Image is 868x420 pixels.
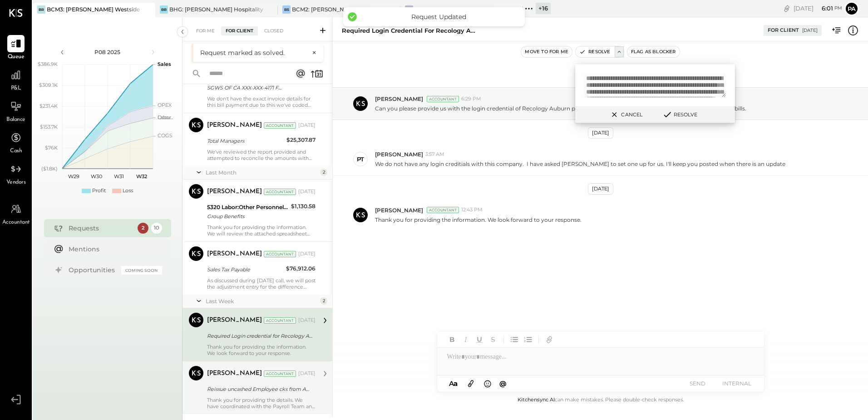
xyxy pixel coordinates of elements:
[39,103,58,109] text: $231.4K
[0,200,31,227] a: Accountant
[768,27,799,34] div: For Client
[461,95,481,103] span: 6:29 PM
[375,150,423,158] span: [PERSON_NAME]
[158,132,173,139] text: COGS
[802,27,818,34] div: [DATE]
[282,5,291,14] div: BS
[69,265,117,275] div: Opportunities
[207,277,316,290] div: As discussed during [DATE] call, we will post the adjustment entry for the difference amount once...
[264,370,296,377] div: Accountant
[446,334,458,345] button: Bold
[200,48,307,57] div: Request marked as solved.
[298,370,316,377] div: [DATE]
[414,5,509,13] div: BCM1: [PERSON_NAME] Kitchen Bar Market
[427,207,459,213] div: Accountant
[264,189,296,195] div: Accountant
[659,109,700,120] button: Resolve
[427,96,459,102] div: Accountant
[207,250,262,259] div: [PERSON_NAME]
[446,379,461,389] button: Aa
[307,49,316,57] button: ×
[92,187,106,195] div: Profit
[207,83,283,92] div: SGWS OF CA XXX-XXX-4171 FL XXXX1002
[207,149,316,161] div: We've reviewed the report provided and attempted to reconcile the amounts with the ADP Payroll re...
[207,265,283,274] div: Sales Tax Payable
[522,334,534,345] button: Ordered List
[286,264,316,273] div: $76,912.06
[39,82,58,88] text: $309.1K
[292,5,387,13] div: BCM2: [PERSON_NAME] American Cooking
[588,127,613,139] div: [DATE]
[207,95,316,108] div: We don't have the exact invoice details for this bill payment due to this we've coded this paymen...
[207,187,262,196] div: [PERSON_NAME]
[192,26,219,35] div: For Me
[221,26,258,35] div: For Client
[2,219,30,227] span: Accountant
[264,317,296,324] div: Accountant
[461,206,483,214] span: 12:43 PM
[499,379,507,388] span: @
[375,216,582,224] p: Thank you for providing the information. We look forward to your response.
[260,26,288,35] div: Closed
[536,3,551,14] div: + 16
[158,114,173,120] text: Occu...
[207,136,284,145] div: Total Managers
[460,334,472,345] button: Italic
[0,35,31,61] a: Queue
[454,379,458,388] span: a
[375,105,746,112] p: Can you please provide us with the login credential of Recology Auburn portal? so based on that w...
[0,129,31,155] a: Cash
[298,122,316,129] div: [DATE]
[158,102,172,108] text: OPEX
[298,317,316,324] div: [DATE]
[207,344,316,356] div: Thank you for providing the information. We look forward to your response.
[291,202,316,211] div: $1,130.58
[298,188,316,195] div: [DATE]
[69,224,133,233] div: Requests
[207,203,288,212] div: 5320 Labor:Other Personnel Expense:Health/Dental Insurance
[207,121,262,130] div: [PERSON_NAME]
[207,316,262,325] div: [PERSON_NAME]
[68,173,79,180] text: W29
[38,61,58,67] text: $386.9K
[206,297,318,305] div: Last Week
[90,173,102,180] text: W30
[425,151,444,158] span: 3:57 AM
[473,334,485,345] button: Underline
[497,378,509,389] button: @
[136,173,147,180] text: W32
[264,122,296,129] div: Accountant
[37,5,45,14] div: BR
[123,187,133,195] div: Loss
[169,5,264,13] div: BHG: [PERSON_NAME] Hospitality Group, LLC
[0,160,31,187] a: Vendors
[11,85,21,93] span: P&L
[405,5,413,14] div: BR
[342,26,478,35] div: Required Login credential for Recology Auburn!
[357,155,364,164] div: PT
[207,331,313,340] div: Required Login credential for Recology Auburn!
[627,46,680,57] button: Flag as Blocker
[121,266,162,275] div: Coming Soon
[207,224,316,237] div: Thank you for providing the information. We will review the attached spreadsheet and address the ...
[320,297,327,305] div: 2
[10,147,22,155] span: Cash
[298,250,316,258] div: [DATE]
[69,245,158,254] div: Mentions
[206,169,318,176] div: Last Month
[320,169,327,176] div: 2
[521,46,572,57] button: Move to for me
[151,223,162,234] div: 10
[45,145,58,151] text: $76K
[69,48,146,56] div: P08 2025
[375,160,785,168] p: We do not have any login creditials with this company. I have asked [PERSON_NAME] to set one up f...
[588,183,613,195] div: [DATE]
[375,206,423,214] span: [PERSON_NAME]
[207,397,316,410] div: Thank you for providing the details. We have coordinated with the Payroll Team and successfully s...
[6,116,25,124] span: Balance
[0,98,31,124] a: Balance
[543,334,555,345] button: Add URL
[264,251,296,257] div: Accountant
[6,179,26,187] span: Vendors
[680,377,716,390] button: SEND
